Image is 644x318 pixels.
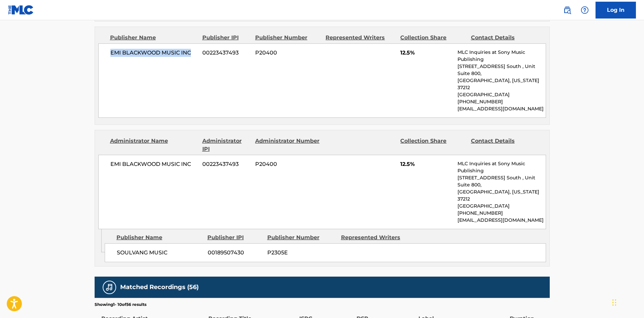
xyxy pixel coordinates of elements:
[457,203,545,210] p: [GEOGRAPHIC_DATA]
[207,234,262,242] div: Publisher IPI
[457,49,545,63] p: MLC Inquiries at Sony Music Publishing
[116,234,202,242] div: Publisher Name
[581,6,589,14] img: help
[561,3,574,17] a: Public Search
[267,234,336,242] div: Publisher Number
[105,283,113,291] img: Matched Recordings
[578,3,591,17] div: Help
[202,160,250,168] span: 00223437493
[457,210,545,217] p: [PHONE_NUMBER]
[400,160,452,168] span: 12.5%
[202,34,250,42] div: Publisher IPI
[267,249,336,257] span: P2305E
[457,174,545,188] p: [STREET_ADDRESS] South , Unit Suite 800,
[110,49,198,57] span: EMI BLACKWOOD MUSIC INC
[110,34,197,42] div: Publisher Name
[110,137,197,153] div: Administrator Name
[255,137,320,153] div: Administrator Number
[457,188,545,203] p: [GEOGRAPHIC_DATA], [US_STATE] 37212
[457,77,545,91] p: [GEOGRAPHIC_DATA], [US_STATE] 37212
[117,249,203,257] span: SOULVANG MUSIC
[255,49,320,57] span: P20400
[400,49,452,57] span: 12.5%
[120,283,199,291] h5: Matched Recordings (56)
[341,234,410,242] div: Represented Writers
[563,6,571,14] img: search
[471,34,536,42] div: Contact Details
[208,249,262,257] span: 00189507430
[612,292,616,313] div: Drag
[202,137,250,153] div: Administrator IPI
[202,49,250,57] span: 00223437493
[8,5,34,15] img: MLC Logo
[457,91,545,98] p: [GEOGRAPHIC_DATA]
[457,105,545,112] p: [EMAIL_ADDRESS][DOMAIN_NAME]
[596,2,636,19] a: Log In
[400,34,466,42] div: Collection Share
[457,160,545,174] p: MLC Inquiries at Sony Music Publishing
[610,286,644,318] iframe: Chat Widget
[110,160,198,168] span: EMI BLACKWOOD MUSIC INC
[255,160,320,168] span: P20400
[326,34,395,42] div: Represented Writers
[400,137,466,153] div: Collection Share
[457,63,545,77] p: [STREET_ADDRESS] South , Unit Suite 800,
[255,34,320,42] div: Publisher Number
[457,98,545,105] p: [PHONE_NUMBER]
[471,137,536,153] div: Contact Details
[457,217,545,224] p: [EMAIL_ADDRESS][DOMAIN_NAME]
[95,302,146,308] p: Showing 1 - 10 of 56 results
